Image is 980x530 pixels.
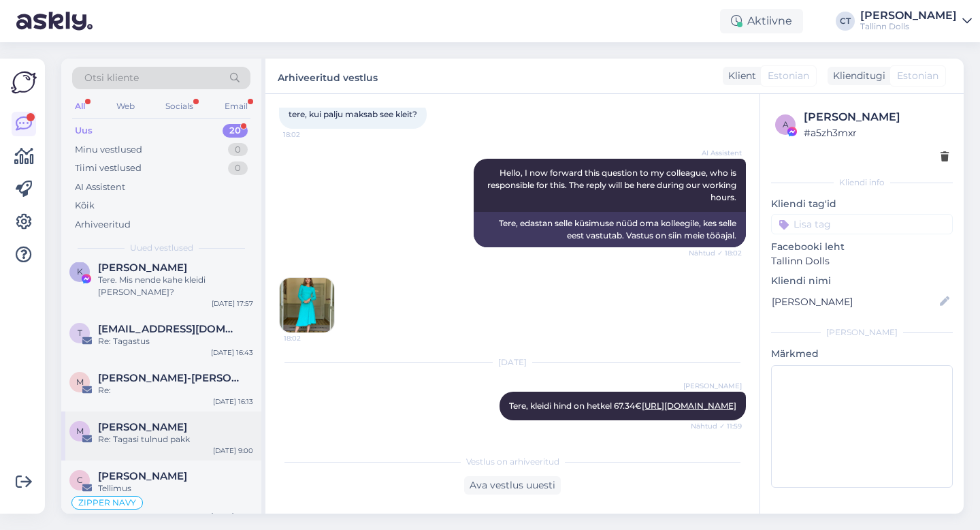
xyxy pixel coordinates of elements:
span: Nähtud ✓ 18:02 [689,248,742,258]
div: Aktiivne [720,9,803,33]
div: Uus [75,124,93,138]
div: [DATE] 9:00 [213,446,253,456]
a: [PERSON_NAME]Tallinn Dolls [860,10,972,32]
div: [PERSON_NAME] [860,10,957,21]
div: AI Assistent [75,181,125,194]
span: Otsi kliente [84,71,139,85]
div: Web [114,97,137,115]
div: [PERSON_NAME] [804,109,949,125]
span: Kätrin Sagaja [98,262,187,274]
span: 18:02 [284,333,335,343]
span: K [77,266,83,277]
div: # a5zh3mxr [804,125,949,140]
div: Re: Tagasi tulnud pakk [98,433,253,446]
span: M [76,377,84,387]
div: [DATE] 17:57 [212,298,253,309]
span: 18:02 [283,129,334,140]
div: Tellimus [98,482,253,495]
span: Vestlus on arhiveeritud [466,456,559,468]
label: Arhiveeritud vestlus [278,67,378,85]
p: Märkmed [771,347,953,361]
span: a [783,119,789,129]
div: [DATE] 16:13 [213,396,253,407]
span: Estonian [768,69,809,83]
div: [DATE] 21:30 [211,511,253,521]
input: Lisa tag [771,214,953,234]
div: 0 [228,161,248,175]
span: Tere, kleidi hind on hetkel 67.34€ [509,401,736,411]
span: talvikaja@gmail.com [98,323,240,335]
div: CT [836,12,855,31]
div: Ava vestlus uuesti [464,476,561,495]
div: Tiimi vestlused [75,161,142,175]
div: Klienditugi [828,69,885,83]
a: [URL][DOMAIN_NAME] [642,401,736,411]
span: Hello, I now forward this question to my colleague, who is responsible for this. The reply will b... [487,168,738,202]
div: Tere. Mis nende kahe kleidi [PERSON_NAME]? [98,274,253,298]
div: Tere, edastan selle küsimuse nüüd oma kolleegile, kes selle eest vastutab. Vastus on siin meie tö... [474,212,746,247]
span: ZIPPER NAVY [78,499,136,507]
p: Kliendi tag'id [771,197,953,211]
div: 0 [228,143,248,157]
span: Estonian [897,69,938,83]
span: Cerlin Pesti [98,470,187,482]
span: [PERSON_NAME] [683,381,742,391]
div: All [72,97,88,115]
div: Kliendi info [771,176,953,189]
p: Kliendi nimi [771,274,953,288]
div: Minu vestlused [75,143,142,157]
img: Attachment [280,278,334,332]
span: tere, kui palju maksab see kleit? [289,109,417,119]
span: M [76,426,84,436]
div: [PERSON_NAME] [771,326,953,339]
span: Nähtud ✓ 11:59 [691,421,742,431]
div: 20 [223,124,248,138]
img: Askly Logo [11,69,37,95]
div: Kõik [75,199,95,213]
span: Uued vestlused [130,242,193,254]
div: Re: [98,384,253,396]
span: AI Assistent [691,148,742,158]
div: Klient [723,69,756,83]
div: Tallinn Dolls [860,21,957,32]
div: Re: Tagastus [98,335,253,347]
p: Tallinn Dolls [771,254,953,268]
div: [DATE] 16:43 [211,347,253,358]
span: C [77,475,83,485]
div: Socials [163,97,196,115]
input: Lisa nimi [772,294,937,309]
div: Email [222,97,250,115]
div: Arhiveeritud [75,218,131,232]
span: Maarja Lehemets-Tihhanov [98,372,240,384]
div: [DATE] [279,356,746,369]
span: t [78,328,82,338]
p: Facebooki leht [771,240,953,254]
span: Mari Saar [98,421,187,433]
